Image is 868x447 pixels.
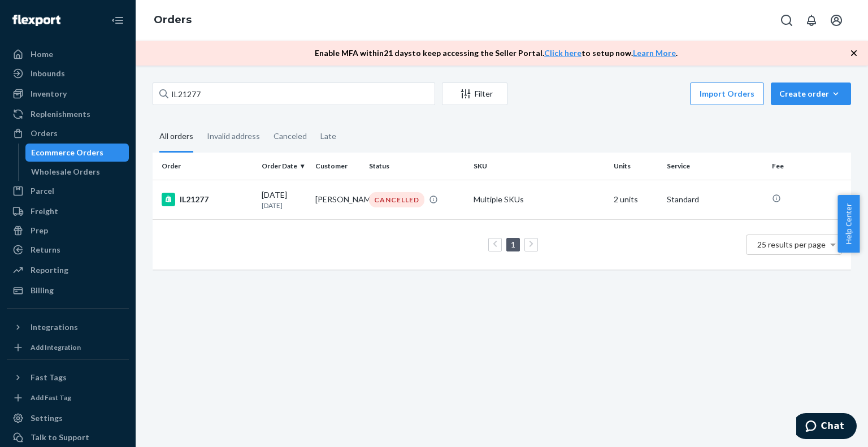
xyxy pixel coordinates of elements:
div: [DATE] [262,189,306,210]
button: Open notifications [800,9,823,32]
div: Fast Tags [31,372,67,383]
a: Reporting [7,261,129,279]
div: Inbounds [31,68,65,79]
a: Inbounds [7,64,129,83]
div: Wholesale Orders [31,166,100,177]
a: Page 1 is your current page [509,240,518,249]
button: Integrations [7,318,129,336]
a: Returns [7,241,129,259]
th: Order Date [257,153,311,180]
td: 2 units [609,180,663,219]
img: Flexport logo [12,15,60,26]
p: Standard [667,194,762,205]
iframe: Opens a widget where you can chat to one of our agents [796,413,857,441]
div: Freight [31,206,58,217]
button: Close Navigation [106,9,129,32]
a: Inventory [7,85,129,103]
a: Add Integration [7,341,129,354]
div: Billing [31,285,54,296]
a: Add Fast Tag [7,391,129,405]
div: Parcel [31,185,54,197]
th: Fee [767,153,851,180]
button: Fast Tags [7,368,129,387]
ol: breadcrumbs [145,4,201,37]
td: [PERSON_NAME] [311,180,364,219]
div: Prep [31,225,48,236]
button: Open account menu [825,9,848,32]
span: 25 results per page [757,240,826,249]
a: Replenishments [7,105,129,123]
p: Enable MFA within 21 days to keep accessing the Seller Portal. to setup now. . [315,47,678,59]
div: Returns [31,244,60,255]
th: SKU [469,153,609,180]
div: Filter [442,88,507,99]
button: Help Center [837,195,860,253]
td: Multiple SKUs [469,180,609,219]
th: Service [662,153,767,180]
a: Orders [7,124,129,142]
a: Learn More [633,48,676,58]
div: Settings [31,413,63,424]
a: Settings [7,409,129,427]
a: Click here [544,48,581,58]
a: Prep [7,222,129,240]
a: Wholesale Orders [25,163,129,181]
div: Create order [779,88,843,99]
th: Order [153,153,257,180]
button: Filter [442,83,507,105]
div: Add Integration [31,342,81,352]
div: All orders [159,121,193,153]
button: Open Search Box [775,9,798,32]
button: Create order [771,83,851,105]
a: Freight [7,202,129,220]
div: Talk to Support [31,432,89,443]
input: Search orders [153,83,435,105]
button: Import Orders [690,83,764,105]
div: Ecommerce Orders [31,147,103,158]
div: Home [31,49,53,60]
button: Talk to Support [7,428,129,446]
div: Orders [31,128,58,139]
div: Add Fast Tag [31,393,71,402]
div: Inventory [31,88,67,99]
a: Ecommerce Orders [25,144,129,162]
th: Status [364,153,469,180]
div: Customer [315,161,360,171]
div: CANCELLED [369,192,424,207]
a: Orders [154,14,192,26]
p: [DATE] [262,201,306,210]
div: IL21277 [162,193,253,206]
a: Billing [7,281,129,300]
div: Late [320,121,336,151]
th: Units [609,153,663,180]
div: Replenishments [31,109,90,120]
a: Parcel [7,182,129,200]
div: Canceled [274,121,307,151]
a: Home [7,45,129,63]
div: Reporting [31,264,68,276]
div: Invalid address [207,121,260,151]
div: Integrations [31,322,78,333]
